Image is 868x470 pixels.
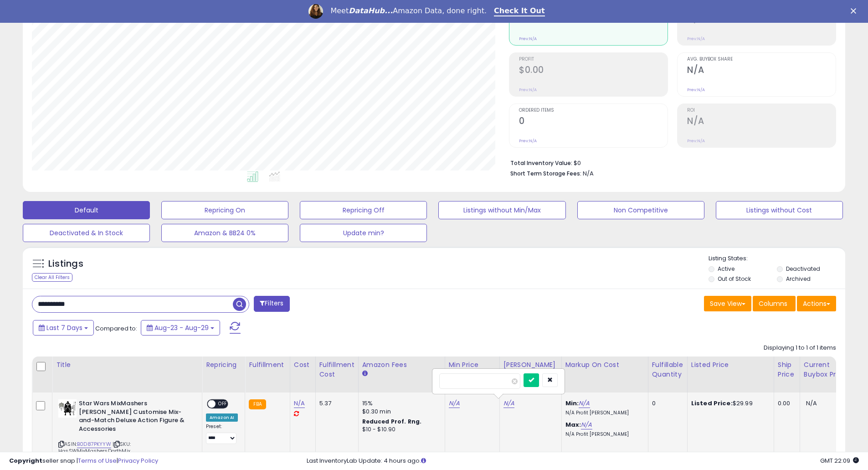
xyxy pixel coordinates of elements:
div: 0.00 [778,399,793,408]
button: Repricing On [161,201,288,219]
small: FBA [249,399,266,409]
label: Out of Stock [718,275,751,283]
button: Aug-23 - Aug-29 [141,320,220,336]
div: Amazon AI [206,413,238,422]
strong: Copyright [9,456,42,465]
p: N/A Profit [PERSON_NAME] [565,410,641,416]
span: Ordered Items [519,108,668,113]
button: Amazon & BB24 0% [161,224,288,242]
a: N/A [449,399,460,408]
div: Cost [294,360,312,370]
label: Deactivated [786,265,820,273]
div: [PERSON_NAME] [503,360,558,370]
b: Total Inventory Value: [510,159,572,167]
a: N/A [294,399,305,408]
button: Columns [753,296,796,311]
div: $0.30 min [362,408,438,416]
button: Deactivated & In Stock [23,224,150,242]
div: Listed Price [691,360,770,370]
div: Fulfillment Cost [319,360,354,379]
button: Update min? [300,224,427,242]
span: Profit [519,57,668,62]
span: OFF [216,400,230,408]
label: Active [718,265,734,273]
b: Reduced Prof. Rng. [362,418,422,425]
span: 2025-09-6 22:09 GMT [820,456,859,465]
span: Last 7 Days [46,323,82,332]
div: Repricing [206,360,241,370]
small: Prev: N/A [687,138,705,144]
small: Prev: N/A [519,138,537,144]
a: N/A [581,420,592,429]
span: | SKU: HasSWMixMashersDarthMix [58,440,131,454]
span: Columns [759,299,787,308]
a: B0D87PKYYW [77,440,111,448]
div: 15% [362,399,438,408]
small: Amazon Fees. [362,370,368,378]
div: Current Buybox Price [804,360,851,379]
div: 0 [652,399,680,408]
h5: Listings [48,258,83,270]
div: Fulfillable Quantity [652,360,683,379]
p: Listing States: [709,254,845,263]
div: Title [56,360,198,370]
button: Last 7 Days [33,320,94,336]
span: Avg. Buybox Share [687,57,836,62]
div: Amazon Fees [362,360,441,370]
div: $29.99 [691,399,767,408]
button: Listings without Cost [716,201,843,219]
b: Min: [565,399,579,408]
button: Save View [704,296,751,311]
a: N/A [503,399,514,408]
span: N/A [583,169,594,178]
div: Last InventoryLab Update: 4 hours ago. [307,457,859,465]
button: Default [23,201,150,219]
a: N/A [579,399,590,408]
p: N/A Profit [PERSON_NAME] [565,431,641,438]
b: Listed Price: [691,399,733,408]
div: Markup on Cost [565,360,644,370]
h2: 0 [519,116,668,128]
div: Min Price [449,360,496,370]
div: 5.37 [319,399,351,408]
b: Max: [565,420,581,429]
a: Privacy Policy [118,456,158,465]
div: seller snap | | [9,457,158,465]
a: Check It Out [494,6,545,16]
a: Terms of Use [78,456,117,465]
b: Short Term Storage Fees: [510,170,581,177]
div: Close [851,8,860,14]
div: Preset: [206,424,238,444]
button: Listings without Min/Max [438,201,565,219]
span: Aug-23 - Aug-29 [154,323,209,332]
div: Fulfillment [249,360,286,370]
div: Displaying 1 to 1 of 1 items [764,344,836,352]
small: Prev: N/A [687,36,705,41]
button: Non Competitive [577,201,704,219]
h2: N/A [687,65,836,77]
button: Repricing Off [300,201,427,219]
div: Ship Price [778,360,796,379]
img: 41ylUSCRBoL._SL40_.jpg [58,399,77,418]
button: Filters [254,296,289,312]
i: DataHub... [349,6,393,15]
img: Profile image for Georgie [308,4,323,19]
li: $0 [510,157,829,168]
div: $10 - $10.90 [362,426,438,434]
span: N/A [806,399,817,408]
button: Actions [797,296,836,311]
small: Prev: N/A [519,36,537,41]
div: Clear All Filters [32,273,72,282]
h2: $0.00 [519,65,668,77]
b: Star Wars MixMashers [PERSON_NAME] Customise Mix-and-Match Deluxe Action Figure & Accessories [79,399,190,435]
span: Compared to: [95,324,137,333]
th: The percentage added to the cost of goods (COGS) that forms the calculator for Min & Max prices. [561,356,648,393]
h2: N/A [687,116,836,128]
span: ROI [687,108,836,113]
small: Prev: N/A [687,87,705,93]
label: Archived [786,275,811,283]
small: Prev: N/A [519,87,537,93]
div: Meet Amazon Data, done right. [330,6,487,15]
